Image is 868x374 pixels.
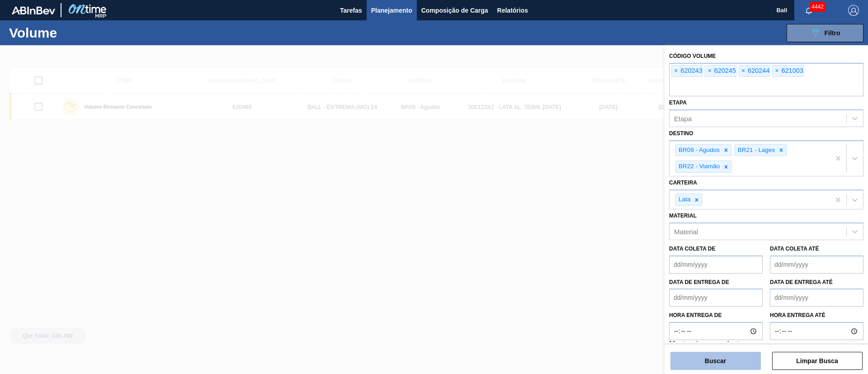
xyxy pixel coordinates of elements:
[12,6,55,14] img: TNhmsLtSVTkK8tSr43FrP2fwEKptu5GPRR3wAAAABJRU5ErkJggg==
[676,145,721,156] div: BR09 - Agudos
[772,65,803,77] div: 621003
[497,5,528,16] span: Relatórios
[371,5,412,16] span: Planejamento
[770,279,833,285] label: Data de Entrega até
[739,66,748,76] span: ×
[669,309,763,322] label: Hora entrega de
[735,145,777,156] div: BR21 - Lages
[825,29,840,37] span: Filtro
[739,65,770,77] div: 620244
[705,66,714,76] span: ×
[674,227,698,235] div: Material
[770,289,863,307] input: dd/mm/yyyy
[669,256,763,274] input: dd/mm/yyyy
[770,246,819,252] label: Data coleta até
[669,340,747,351] label: Mostrar itens pendentes
[9,28,144,38] h1: Volume
[787,24,863,42] button: Filtro
[794,4,823,17] button: Notificações
[669,130,693,137] label: Destino
[848,5,859,16] img: Logout
[705,65,736,77] div: 620245
[770,256,863,274] input: dd/mm/yyyy
[340,5,362,16] span: Tarefas
[672,66,680,76] span: ×
[676,161,721,172] div: BR22 - Viamão
[669,289,763,307] input: dd/mm/yyyy
[810,2,826,12] span: 4442
[676,194,692,205] div: Lata
[770,309,863,322] label: Hora entrega até
[671,65,703,77] div: 620243
[669,279,729,285] label: Data de Entrega de
[669,180,697,186] label: Carteira
[674,114,692,122] div: Etapa
[421,5,488,16] span: Composição de Carga
[669,213,697,219] label: Material
[773,66,781,76] span: ×
[669,99,687,106] label: Etapa
[669,246,715,252] label: Data coleta de
[669,53,716,59] label: Código Volume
